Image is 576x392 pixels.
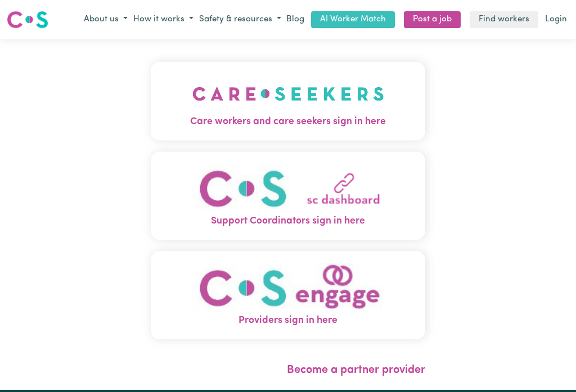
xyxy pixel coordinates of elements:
[151,313,425,328] span: Providers sign in here
[196,11,284,29] button: Safety & resources
[287,364,425,376] a: Become a partner provider
[151,62,425,140] button: Care workers and care seekers sign in here
[151,251,425,339] button: Providers sign in here
[7,7,48,33] a: Careseekers logo
[311,11,395,29] a: AI Worker Match
[7,10,48,30] img: Careseekers logo
[470,11,538,29] a: Find workers
[151,152,425,240] button: Support Coordinators sign in here
[404,11,461,29] a: Post a job
[284,11,307,29] a: Blog
[151,214,425,229] span: Support Coordinators sign in here
[81,11,130,29] button: About us
[130,11,196,29] button: How it works
[151,115,425,129] span: Care workers and care seekers sign in here
[543,11,569,29] a: Login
